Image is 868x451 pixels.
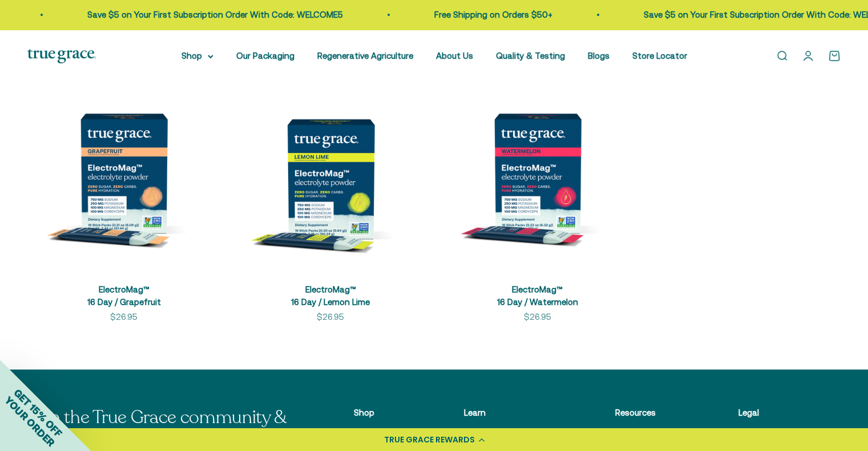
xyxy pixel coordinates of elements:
[615,406,683,420] p: Resources
[497,285,578,307] a: ElectroMag™16 Day / Watermelon
[436,51,473,60] a: About Us
[291,285,370,307] a: ElectroMag™16 Day / Lemon Lime
[434,10,552,19] a: Free Shipping on Orders $50+
[236,51,294,60] a: Our Packaging
[27,76,220,269] img: ElectroMag™
[2,394,57,449] span: YOUR ORDER
[441,76,634,269] img: ElectroMag™
[738,406,818,420] p: Legal
[384,434,475,446] div: TRUE GRACE REWARDS
[317,51,413,60] a: Regenerative Agriculture
[496,51,565,60] a: Quality & Testing
[181,49,213,63] summary: Shop
[87,285,161,307] a: ElectroMag™16 Day / Grapefruit
[87,8,343,22] p: Save $5 on Your First Subscription Order With Code: WELCOME5
[317,310,344,324] sale-price: $26.95
[524,310,551,324] sale-price: $26.95
[632,51,687,60] a: Store Locator
[234,76,427,269] img: ElectroMag™
[11,386,64,439] span: GET 15% OFF
[588,51,609,60] a: Blogs
[354,406,409,420] p: Shop
[464,406,560,420] p: Learn
[110,310,138,324] sale-price: $26.95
